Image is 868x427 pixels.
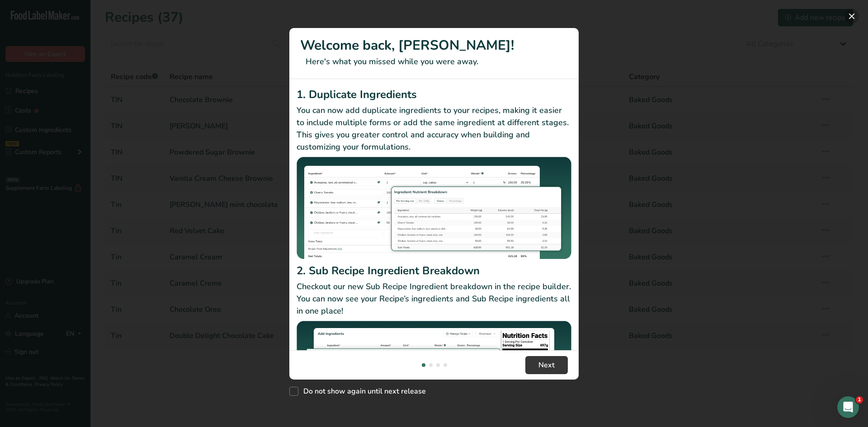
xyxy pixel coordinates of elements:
[538,360,555,371] span: Next
[297,281,571,317] p: Checkout our new Sub Recipe Ingredient breakdown in the recipe builder. You can now see your Reci...
[300,56,568,68] p: Here's what you missed while you were away.
[297,263,571,279] h2: 2. Sub Recipe Ingredient Breakdown
[298,387,426,396] span: Do not show again until next release
[856,396,863,404] span: 1
[297,157,571,259] img: Duplicate Ingredients
[837,396,859,418] iframe: Intercom live chat
[297,104,571,153] p: You can now add duplicate ingredients to your recipes, making it easier to include multiple forms...
[297,86,571,103] h2: 1. Duplicate Ingredients
[297,321,571,423] img: Sub Recipe Ingredient Breakdown
[300,35,568,56] h1: Welcome back, [PERSON_NAME]!
[525,356,568,374] button: Next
